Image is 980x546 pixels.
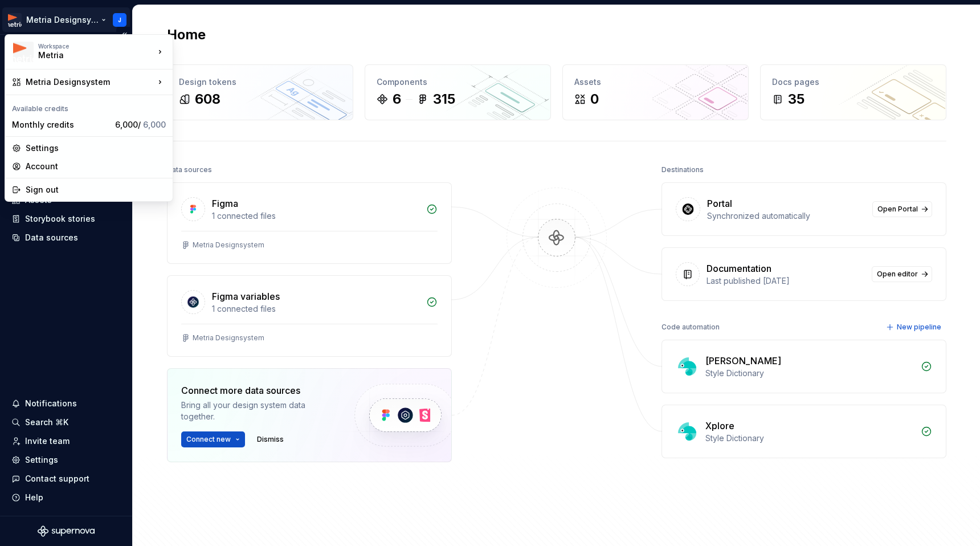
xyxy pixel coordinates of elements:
[26,184,166,195] div: Sign out
[38,50,135,61] div: Metria
[26,161,166,172] div: Account
[115,120,166,129] span: 6,000 /
[26,76,154,88] div: Metria Designsystem
[143,120,166,129] span: 6,000
[7,97,170,116] div: Available credits
[26,142,166,154] div: Settings
[38,43,154,50] div: Workspace
[12,119,111,131] div: Monthly credits
[13,42,34,62] img: fcc7d103-c4a6-47df-856c-21dae8b51a16.png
